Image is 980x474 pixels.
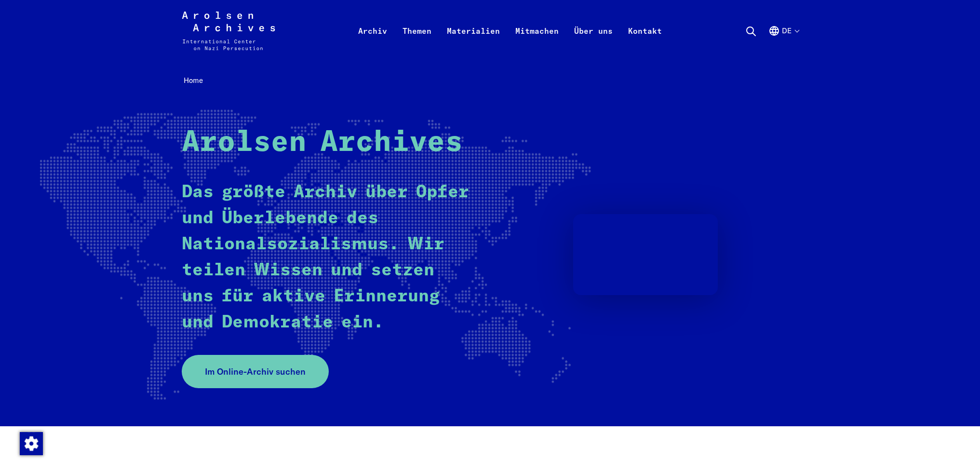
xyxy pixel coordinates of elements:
nav: Primär [350,12,670,50]
p: Das größte Archiv über Opfer und Überlebende des Nationalsozialismus. Wir teilen Wissen und setze... [182,179,473,336]
a: Archiv [350,23,395,62]
a: Kontakt [620,23,670,62]
strong: Arolsen Archives [182,128,463,157]
a: Materialien [439,23,508,62]
a: Themen [395,23,439,62]
span: Home [184,76,203,85]
a: Im Online-Archiv suchen [182,355,329,388]
img: Zustimmung ändern [20,432,43,455]
nav: Breadcrumb [182,73,799,88]
a: Mitmachen [508,23,566,62]
div: Zustimmung ändern [19,432,42,455]
span: Im Online-Archiv suchen [205,365,306,378]
button: Deutsch, Sprachauswahl [768,25,799,60]
a: Über uns [566,23,620,62]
